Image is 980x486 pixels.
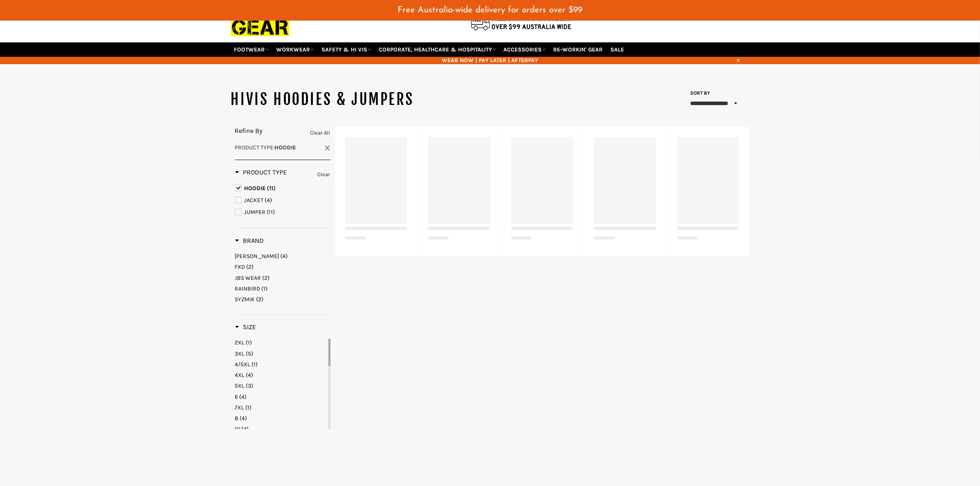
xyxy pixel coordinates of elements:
span: [PERSON_NAME] [235,253,279,260]
a: HOODIE [235,184,331,193]
a: FXD [235,263,331,271]
span: (1) [262,285,268,292]
a: 5XL [235,382,327,390]
a: RAINBIRD [235,285,331,293]
h3: Brand [235,237,264,245]
span: (1) [246,404,252,411]
span: 6 [235,393,238,400]
span: Free Australia-wide delivery for orders over $99 [398,6,582,14]
span: SYZMIK [235,296,255,303]
span: JACKET [244,197,264,204]
span: : [235,144,296,151]
span: (2) [247,263,254,270]
span: (4) [281,253,288,260]
span: RAINBIRD [235,285,261,292]
span: 4XL [235,372,245,379]
img: Flat $9.95 shipping Australia wide [470,14,573,31]
span: (4) [240,415,247,422]
span: (5) [246,350,254,357]
a: 4XL [235,371,327,379]
h3: Product Type [235,168,287,177]
span: (4) [246,372,254,379]
a: JUMPER [235,208,331,217]
span: (2) [263,274,270,281]
span: (1) [246,339,252,346]
a: CORPORATE, HEALTHCARE & HOSPITALITY [376,42,499,57]
span: (2) [256,296,264,303]
a: JACKET [235,196,331,205]
span: 7XL [235,404,244,411]
span: 5XL [235,382,245,389]
span: JBS WEAR [235,274,261,281]
a: Product Type:HOODIE [235,144,331,151]
span: FXD [235,263,245,270]
a: SYZMIK [235,295,331,303]
span: 8 [235,415,239,422]
a: 4/5XL [235,360,327,368]
a: Clear All [310,128,331,137]
a: 3XL [235,350,327,358]
a: RE-WORKIN' GEAR [550,42,606,57]
span: (11) [267,185,276,192]
strong: HOODIE [275,144,296,151]
a: JBS WEAR [235,274,331,282]
label: Sort by [688,90,710,97]
span: WEAR NOW | PAY LATER | AFTERPAY [231,56,750,64]
a: ACCESSORIES [500,42,549,57]
span: JUMPER [244,209,266,216]
span: 3XL [235,350,245,357]
a: FOOTWEAR [231,42,272,57]
span: (4) [265,197,272,204]
span: 2XL [235,339,245,346]
span: Refine By [235,127,263,135]
h3: Size [235,323,256,331]
a: SAFETY & HI VIS [319,42,375,57]
a: WORKWEAR [273,42,317,57]
a: 7XL [235,404,327,412]
a: Clear [318,170,331,179]
a: 10 [235,425,327,433]
span: (1) [252,361,258,368]
span: Brand [235,237,264,244]
a: SALE [608,42,628,57]
span: 10 [235,426,240,433]
a: 2XL [235,339,327,346]
span: HOODIE [244,185,266,192]
span: (11) [267,209,275,216]
span: (3) [246,382,254,389]
a: 6 [235,393,327,401]
span: Product Type [235,144,274,151]
a: BISLEY [235,252,331,260]
h1: HIVIS HOODIES & JUMPERS [231,89,490,110]
span: (4) [240,393,247,400]
span: (4) [242,426,249,433]
a: 8 [235,414,327,422]
span: 4/5XL [235,361,251,368]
